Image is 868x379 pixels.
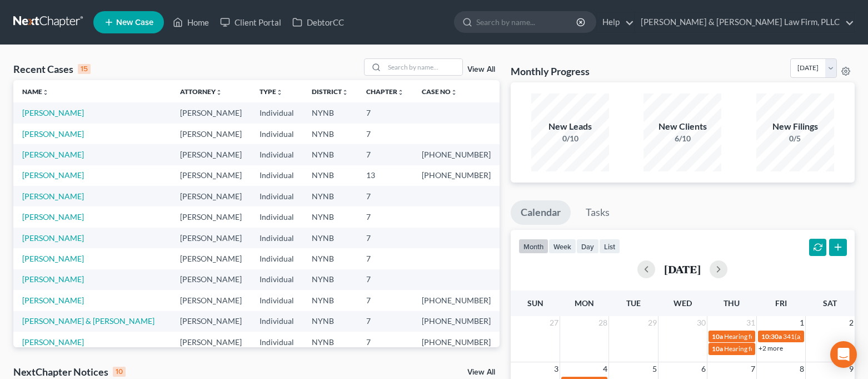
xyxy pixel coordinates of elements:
button: week [548,239,576,254]
h2: [DATE] [664,263,701,275]
span: Hearing for [PERSON_NAME]. [724,332,812,341]
td: 7 [357,248,413,269]
a: [PERSON_NAME] [22,150,84,159]
td: Individual [251,228,303,248]
td: NYNB [303,228,357,248]
span: 31 [745,316,756,329]
span: 10a [712,344,723,353]
td: NYNB [303,186,357,206]
td: NYNB [303,144,357,165]
td: NYNB [303,332,357,352]
a: [PERSON_NAME] [22,233,84,243]
span: 10:30a [761,332,782,341]
td: Individual [251,248,303,269]
span: 29 [647,316,658,329]
i: unfold_more [342,89,348,96]
td: 7 [357,332,413,352]
td: [PERSON_NAME] [171,144,251,165]
td: [PERSON_NAME] [171,228,251,248]
div: New Filings [756,120,834,133]
a: [PERSON_NAME] [22,191,84,201]
td: NYNB [303,290,357,311]
span: 1 [799,316,805,329]
td: NYNB [303,102,357,123]
span: 9 [848,362,855,376]
a: Chapterunfold_more [366,87,404,96]
a: Districtunfold_more [312,87,348,96]
a: Typeunfold_more [260,87,283,96]
button: list [599,239,620,254]
span: 6 [700,362,707,376]
td: 7 [357,144,413,165]
td: [PHONE_NUMBER] [413,290,500,311]
div: Open Intercom Messenger [830,341,857,368]
a: Calendar [511,200,571,225]
td: [PERSON_NAME] [171,206,251,227]
a: [PERSON_NAME] [22,212,84,222]
td: NYNB [303,311,357,332]
a: Home [167,12,214,32]
td: [PERSON_NAME] [171,269,251,290]
a: Tasks [576,200,620,225]
td: 7 [357,206,413,227]
button: month [518,239,548,254]
td: Individual [251,144,303,165]
span: 4 [602,362,608,376]
td: Individual [251,102,303,123]
span: 10a [712,332,723,341]
i: unfold_more [42,89,49,96]
input: Search by name... [385,59,462,75]
td: Individual [251,206,303,227]
h3: Monthly Progress [511,65,590,78]
td: [PERSON_NAME] [171,124,251,144]
a: View All [467,66,495,73]
div: 10 [113,367,126,377]
td: [PERSON_NAME] [171,332,251,352]
a: Attorneyunfold_more [180,87,222,96]
a: Nameunfold_more [22,87,49,96]
a: Case Nounfold_more [422,87,457,96]
i: unfold_more [397,89,404,96]
td: [PERSON_NAME] [171,311,251,332]
div: NextChapter Notices [13,365,126,378]
td: NYNB [303,124,357,144]
td: [PERSON_NAME] [171,165,251,186]
i: unfold_more [451,89,457,96]
a: [PERSON_NAME] & [PERSON_NAME] [22,316,154,326]
span: 3 [553,362,560,376]
span: Sat [823,298,837,308]
td: [PERSON_NAME] [171,290,251,311]
a: [PERSON_NAME] [22,108,84,117]
span: 28 [597,316,608,329]
div: New Leads [531,120,609,133]
a: [PERSON_NAME] [22,337,84,347]
a: View All [467,368,495,376]
td: 7 [357,311,413,332]
div: 15 [78,64,91,74]
span: Wed [674,298,692,308]
td: 7 [357,269,413,290]
a: [PERSON_NAME] [22,129,84,139]
td: 7 [357,290,413,311]
i: unfold_more [216,89,222,96]
span: Sun [527,298,543,308]
td: [PHONE_NUMBER] [413,165,500,186]
td: Individual [251,311,303,332]
td: Individual [251,290,303,311]
td: [PERSON_NAME] [171,102,251,123]
a: [PERSON_NAME] [22,274,84,284]
a: DebtorCC [287,12,350,32]
span: 7 [750,362,756,376]
div: Recent Cases [13,62,91,76]
span: Tue [626,298,641,308]
div: 0/10 [531,133,609,144]
td: [PHONE_NUMBER] [413,144,500,165]
td: 13 [357,165,413,186]
td: [PERSON_NAME] [171,186,251,206]
td: Individual [251,165,303,186]
span: New Case [116,18,153,27]
a: [PERSON_NAME] [22,170,84,180]
td: Individual [251,269,303,290]
span: Hearing for [PERSON_NAME] [724,344,811,353]
span: 27 [548,316,560,329]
